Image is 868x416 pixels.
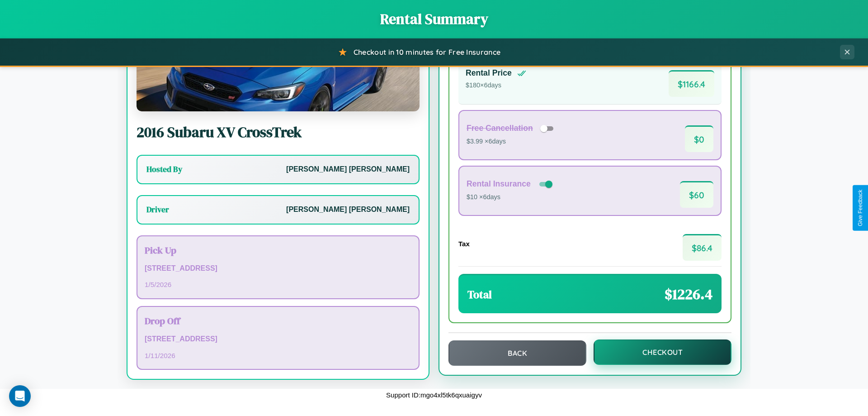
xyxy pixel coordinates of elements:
h3: Pick Up [145,244,411,257]
span: Checkout in 10 minutes for Free Insurance [354,48,500,57]
p: [PERSON_NAME] [PERSON_NAME] [286,203,410,216]
p: $3.99 × 6 days [467,136,557,148]
h4: Rental Insurance [467,179,531,189]
p: [STREET_ADDRESS] [145,262,411,275]
p: 1 / 5 / 2026 [145,278,411,291]
h3: Total [467,287,492,302]
div: Open Intercom Messenger [9,385,31,407]
button: Checkout [594,339,731,365]
div: Give Feedback [857,190,863,226]
p: Support ID: mgo4xl5tk6qxuaigyv [386,389,482,401]
h4: Tax [458,240,470,248]
h3: Drop Off [145,314,411,327]
p: $10 × 6 days [467,191,554,203]
p: $ 180 × 6 days [466,80,526,91]
h3: Driver [146,204,169,215]
span: $ 0 [685,125,713,152]
h4: Free Cancellation [467,124,533,133]
p: [PERSON_NAME] [PERSON_NAME] [286,163,410,176]
h2: 2016 Subaru XV CrossTrek [137,122,420,142]
p: [STREET_ADDRESS] [145,333,411,346]
span: $ 1166.4 [669,70,714,97]
p: 1 / 11 / 2026 [145,349,411,362]
span: $ 86.4 [683,234,722,261]
span: $ 60 [680,181,713,208]
h4: Rental Price [466,68,512,78]
button: Back [448,340,586,366]
span: $ 1226.4 [665,284,712,304]
h3: Hosted By [146,164,182,175]
h1: Rental Summary [9,9,859,29]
